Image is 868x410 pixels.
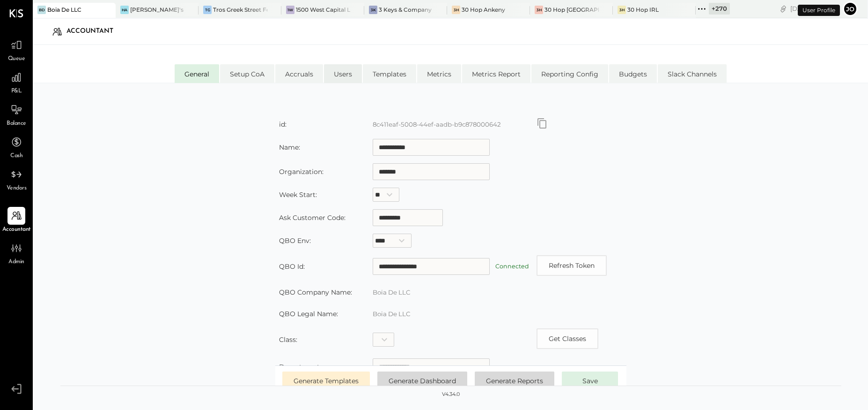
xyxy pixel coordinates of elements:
[279,190,317,199] label: Week Start:
[279,363,321,371] label: Department:
[363,64,416,83] li: Templates
[7,120,26,128] span: Balance
[279,310,338,318] label: QBO Legal Name:
[790,4,840,13] div: [DATE]
[66,24,123,39] div: Accountant
[377,372,467,390] button: Generate Dashboard
[0,68,32,96] a: P&L
[47,6,81,14] div: Boia De LLC
[279,213,346,222] label: Ask Customer Code:
[779,4,788,14] div: copy link
[324,64,362,83] li: Users
[279,167,324,176] label: Organization:
[609,64,657,83] li: Budgets
[279,120,287,129] label: id:
[203,6,212,14] div: TG
[2,226,31,234] span: Accountant
[279,236,311,245] label: QBO Env:
[417,64,461,83] li: Metrics
[279,288,352,296] label: QBO Company Name:
[709,3,730,15] div: + 270
[389,377,456,385] span: Generate Dashboard
[582,377,598,385] span: Save
[10,152,22,160] span: Cash
[286,6,294,14] div: 1W
[220,64,274,83] li: Setup CoA
[0,166,32,193] a: Vendors
[130,6,184,14] div: [PERSON_NAME]'s Atlanta
[0,101,32,128] a: Balance
[279,335,297,344] label: Class:
[537,255,607,276] button: Refresh Token
[120,6,129,14] div: HA
[535,6,543,14] div: 3H
[658,64,727,83] li: Slack Channels
[843,1,858,16] button: Jo
[452,6,460,14] div: 3H
[373,121,501,128] label: 8c411eaf-5008-44ef-aadb-b9c878000642
[373,289,410,296] label: Boia De LLC
[0,133,32,160] a: Cash
[8,258,24,266] span: Admin
[213,6,267,14] div: Tros Greek Street Food - [PERSON_NAME]
[562,372,618,390] button: Save
[531,64,608,83] li: Reporting Config
[495,263,529,270] label: Connected
[544,6,599,14] div: 30 Hop [GEOGRAPHIC_DATA]
[475,372,554,390] button: Generate Reports
[296,6,350,14] div: 1500 West Capital LP
[7,184,27,193] span: Vendors
[486,377,543,385] span: Generate Reports
[798,5,840,16] div: User Profile
[37,6,46,14] div: BD
[0,207,32,234] a: Accountant
[282,372,370,390] button: Generate Templates
[369,6,377,14] div: 3K
[537,328,598,349] button: Copy id
[11,87,22,96] span: P&L
[618,6,626,14] div: 3H
[462,64,530,83] li: Metrics Report
[627,6,659,14] div: 30 Hop IRL
[0,36,32,63] a: Queue
[537,118,548,129] button: Copy id
[275,64,323,83] li: Accruals
[294,377,359,385] span: Generate Templates
[379,6,432,14] div: 3 Keys & Company
[442,391,460,398] div: v 4.34.0
[8,55,25,63] span: Queue
[462,6,505,14] div: 30 Hop Ankeny
[373,310,410,318] label: Boia De LLC
[279,143,300,152] label: Name:
[279,262,305,271] label: QBO Id:
[175,64,219,83] li: General
[0,239,32,266] a: Admin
